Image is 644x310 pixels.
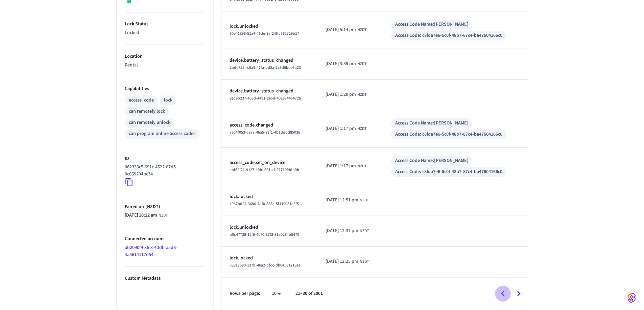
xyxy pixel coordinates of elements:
[129,130,195,137] div: can program online access codes
[326,26,356,33] span: [DATE] 5:14 pm
[129,119,170,126] div: can remotely unlock
[357,61,366,67] span: NZDT
[326,60,356,67] span: [DATE] 3:39 pm
[230,57,310,64] p: device.battery_status_changed
[395,131,502,138] div: Access Code: c8fda7e6-5c0f-48b7-87c4-ba47604166c0
[360,197,369,203] span: NZDT
[357,163,366,169] span: NZDT
[357,126,366,132] span: NZDT
[326,26,366,33] div: Pacific/Auckland
[295,290,323,297] p: 21–30 of 2001
[357,27,366,33] span: NZDT
[326,197,369,204] div: Pacific/Auckland
[125,212,168,219] div: Pacific/Auckland
[230,95,301,101] span: 9ec9b237-408d-4491-8e5d-402634454726
[230,224,310,231] p: lock.unlocked
[230,122,310,129] p: access_code.changed
[125,275,205,282] p: Custom Metadata
[230,255,310,262] p: lock.locked
[230,262,301,268] span: 08817590-137b-46a2-bfcc-db04531216ee
[326,197,358,204] span: [DATE] 12:51 pm
[164,97,172,104] div: lock
[326,91,366,98] div: Pacific/Auckland
[395,120,469,127] div: Access Code Name: [PERSON_NAME]
[129,108,165,115] div: can remotely lock
[326,258,358,265] span: [DATE] 12:25 pm
[326,258,369,265] div: Pacific/Auckland
[125,29,205,36] p: Locked
[125,212,157,219] span: [DATE] 10:22 am
[511,286,527,302] button: Go to next page
[125,21,205,28] p: Lock Status
[125,53,205,60] p: Location
[230,23,310,30] p: lock.unlocked
[230,130,300,135] span: 8604f053-c977-46a5-89f1-4b1ddbd85036
[360,259,369,265] span: NZDT
[395,32,502,39] div: Access Code: c8fda7e6-5c0f-48b7-87c4-ba47604166c0
[326,227,369,234] div: Pacific/Auckland
[125,85,205,92] p: Capabilities
[360,228,369,234] span: NZDT
[268,289,285,299] div: 10
[326,60,366,67] div: Pacific/Auckland
[326,91,356,98] span: [DATE] 1:20 pm
[326,227,358,234] span: [DATE] 12:37 pm
[125,62,205,69] p: Rental
[230,167,299,173] span: ebf62f21-9127-4f4c-801b-b92710f4db9b
[326,125,366,132] div: Pacific/Auckland
[395,168,502,175] div: Access Code: c8fda7e6-5c0f-48b7-87c4-ba47604166c0
[395,157,469,164] div: Access Code Name: [PERSON_NAME]
[326,125,356,132] span: [DATE] 1:17 pm
[357,92,366,98] span: NZDT
[125,164,202,178] p: 062333c5-691c-4522-87d5-0c069204bc34
[326,163,356,170] span: [DATE] 1:17 pm
[230,65,301,71] span: 2bdc755f-c9a9-47fa-bd2a-2a3d6bce6b23
[395,21,469,28] div: Access Code Name: [PERSON_NAME]
[495,286,511,302] button: Go to previous page
[144,203,160,210] span: ( NZDT )
[230,201,299,207] span: 4967bd24-3686-4df0-885c-5f119931a3f5
[230,88,310,95] p: device.battery_status_changed
[230,159,310,166] p: access_code.set_on_device
[125,203,205,210] p: Paired on
[125,244,177,258] a: ab2090f9-8fe3-4ddb-a5d6-4a5614117d54
[125,235,205,243] p: Connected account
[125,155,205,162] p: ID
[326,163,366,170] div: Pacific/Auckland
[230,232,299,237] span: b0c47738-15f6-4c70-87f2-31a0284b5470
[230,31,299,36] span: 60e41898-51a4-46de-9af2-9fc365729b17
[230,290,260,297] p: Rows per page:
[230,193,310,200] p: lock.locked
[628,292,636,303] img: SeamLogoGradient.69752ec5.svg
[159,213,168,219] span: NZDT
[129,97,154,104] div: access_code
